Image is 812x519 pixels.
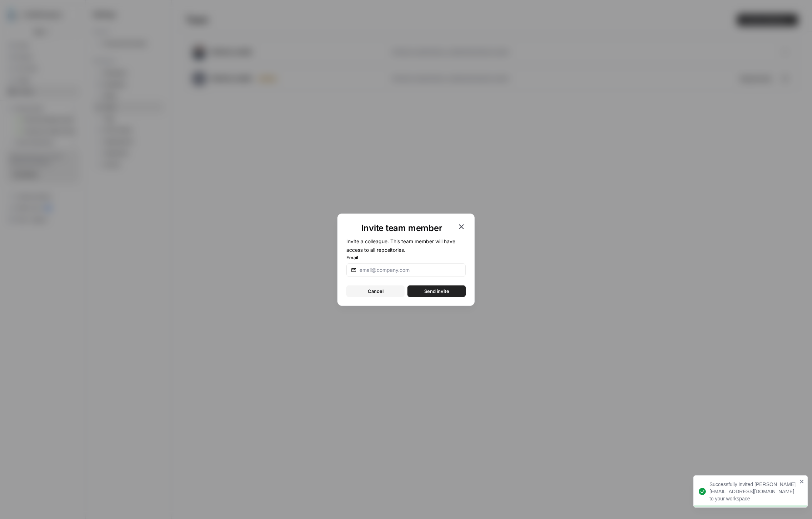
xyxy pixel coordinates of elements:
input: email@company.com [360,266,461,274]
button: Cancel [346,285,405,297]
label: Email [346,254,466,261]
span: Invite a colleague. This team member will have access to all repositories. [346,238,455,253]
button: Send invite [407,285,466,297]
button: close [799,479,804,484]
span: Send invite [424,288,449,295]
div: Successfully invited [PERSON_NAME][EMAIL_ADDRESS][DOMAIN_NAME] to your workspace [709,481,797,502]
h1: Invite team member [346,222,457,234]
span: Cancel [368,288,383,295]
